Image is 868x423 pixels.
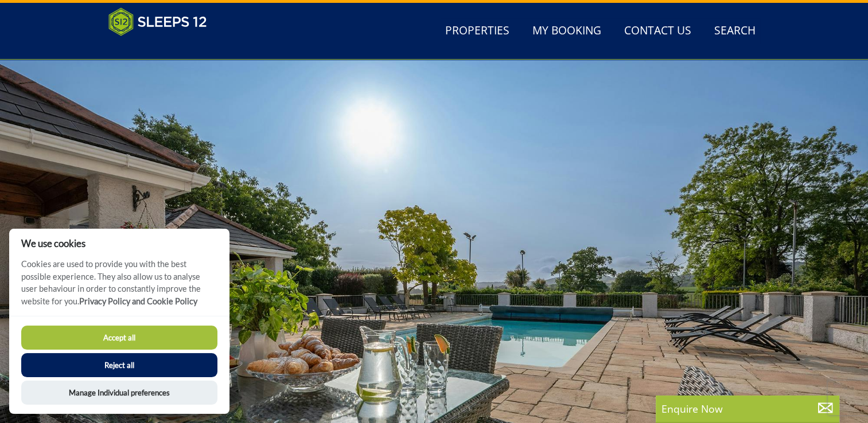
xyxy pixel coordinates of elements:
a: Search [710,18,760,44]
a: My Booking [528,18,606,44]
button: Accept all [21,326,217,350]
button: Manage Individual preferences [21,381,217,405]
a: Contact Us [620,18,696,44]
a: Privacy Policy and Cookie Policy [79,296,197,306]
a: Properties [441,18,514,44]
button: Reject all [21,353,217,377]
p: Enquire Now [661,401,834,416]
p: Cookies are used to provide you with the best possible experience. They also allow us to analyse ... [9,258,229,316]
iframe: Customer reviews powered by Trustpilot [103,43,223,53]
img: Sleeps 12 [108,7,207,36]
h2: We use cookies [9,238,229,249]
